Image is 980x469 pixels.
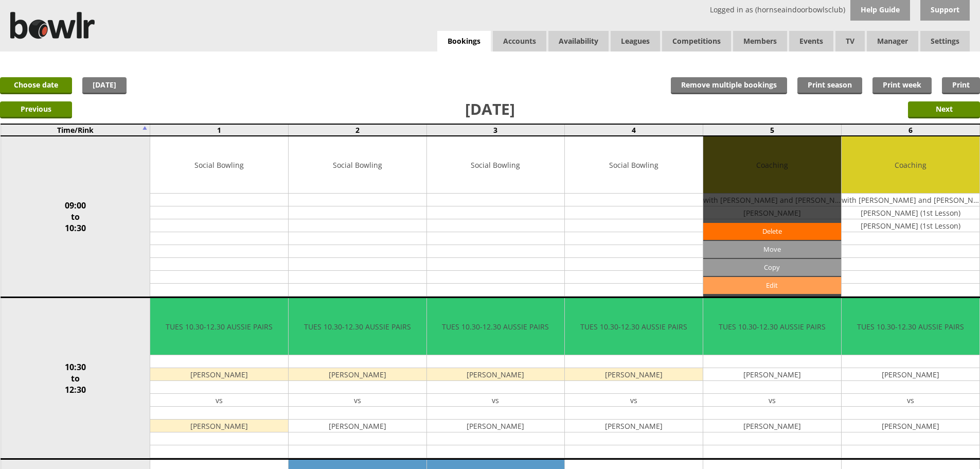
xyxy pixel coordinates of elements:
[703,368,841,381] td: [PERSON_NAME]
[703,241,841,258] input: Move
[611,31,660,51] a: Leagues
[426,124,565,136] td: 3
[703,277,841,294] a: Edit
[82,77,127,94] a: [DATE]
[842,298,979,355] td: TUES 10.30-12.30 AUSSIE PAIRS
[842,136,979,194] td: Coaching
[150,368,288,381] td: [PERSON_NAME]
[427,420,565,432] td: [PERSON_NAME]
[437,31,491,52] a: Bookings
[150,394,288,407] td: vs
[565,298,703,355] td: TUES 10.30-12.30 AUSSIE PAIRS
[565,136,703,194] td: Social Bowling
[565,420,703,432] td: [PERSON_NAME]
[150,136,288,194] td: Social Bowling
[565,394,703,407] td: vs
[703,259,841,276] input: Copy
[842,194,979,206] td: with [PERSON_NAME] and [PERSON_NAME]
[703,420,841,432] td: [PERSON_NAME]
[1,298,150,459] td: 10:30 to 12:30
[1,124,150,136] td: Time/Rink
[841,124,979,136] td: 6
[867,31,918,51] span: Manager
[789,31,833,51] a: Events
[565,124,703,136] td: 4
[289,394,426,407] td: vs
[150,298,288,355] td: TUES 10.30-12.30 AUSSIE PAIRS
[427,136,565,194] td: Social Bowling
[548,31,609,51] a: Availability
[842,368,979,381] td: [PERSON_NAME]
[842,420,979,432] td: [PERSON_NAME]
[288,124,426,136] td: 2
[920,31,970,51] span: Settings
[842,394,979,407] td: vs
[671,77,787,94] input: Remove multiple bookings
[427,394,565,407] td: vs
[289,298,426,355] td: TUES 10.30-12.30 AUSSIE PAIRS
[703,298,841,355] td: TUES 10.30-12.30 AUSSIE PAIRS
[289,368,426,381] td: [PERSON_NAME]
[427,368,565,381] td: [PERSON_NAME]
[835,31,865,51] span: TV
[662,31,731,51] a: Competitions
[150,124,289,136] td: 1
[703,394,841,407] td: vs
[565,368,703,381] td: [PERSON_NAME]
[703,223,841,240] a: Delete
[908,101,980,118] input: Next
[842,206,979,219] td: [PERSON_NAME] (1st Lesson)
[842,219,979,232] td: [PERSON_NAME] (1st Lesson)
[150,420,288,432] td: [PERSON_NAME]
[703,124,842,136] td: 5
[289,420,426,432] td: [PERSON_NAME]
[733,31,787,51] span: Members
[427,298,565,355] td: TUES 10.30-12.30 AUSSIE PAIRS
[797,77,862,94] a: Print season
[872,77,932,94] a: Print week
[1,136,150,298] td: 09:00 to 10:30
[493,31,546,51] span: Accounts
[942,77,980,94] a: Print
[289,136,426,194] td: Social Bowling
